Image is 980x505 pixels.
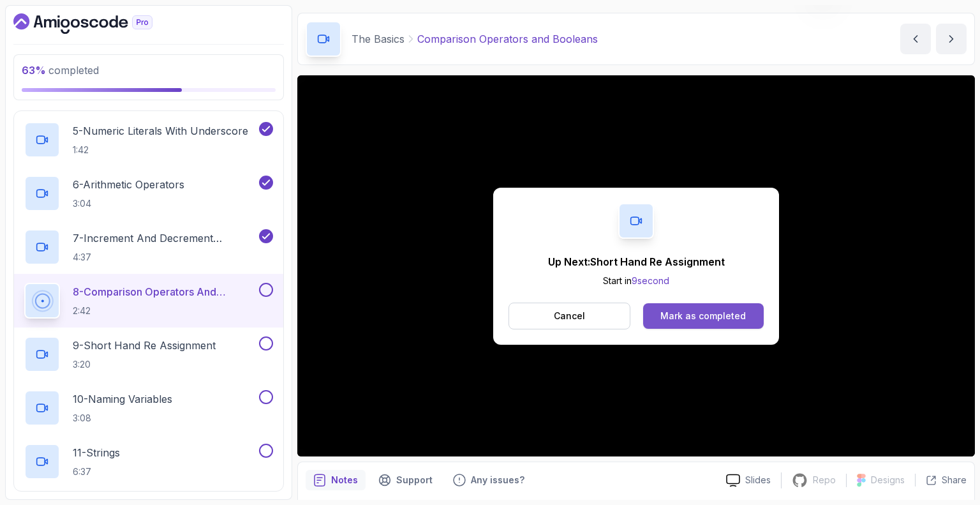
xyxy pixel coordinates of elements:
p: 1:42 [73,144,248,156]
button: notes button [306,470,366,490]
button: Feedback button [445,470,532,490]
button: 9-Short Hand Re Assignment3:20 [24,336,273,372]
a: Slides [716,474,781,487]
p: 8 - Comparison Operators and Booleans [73,284,256,299]
p: The Basics [352,31,405,47]
button: Mark as completed [643,303,764,329]
span: completed [22,64,99,77]
p: 3:08 [73,412,172,425]
p: 7 - Increment And Decrement Operators [73,230,256,246]
button: next content [936,24,967,54]
p: 6:37 [73,465,120,478]
p: Designs [871,474,905,486]
button: 6-Arithmetic Operators3:04 [24,176,273,211]
span: 9 second [632,275,669,286]
p: Support [396,474,433,486]
button: 7-Increment And Decrement Operators4:37 [24,229,273,265]
p: Any issues? [471,474,524,486]
button: 5-Numeric Literals With Underscore1:42 [24,122,273,158]
p: 6 - Arithmetic Operators [73,177,184,192]
p: 3:20 [73,358,216,371]
p: 3:04 [73,197,184,210]
p: 5 - Numeric Literals With Underscore [73,123,248,139]
p: 2:42 [73,305,256,317]
p: Notes [331,474,358,486]
button: Cancel [509,303,630,329]
div: Mark as completed [660,310,746,322]
p: Start in [548,275,725,287]
span: 63 % [22,64,46,77]
p: 10 - Naming Variables [73,391,172,407]
button: 11-Strings6:37 [24,444,273,479]
button: 8-Comparison Operators and Booleans2:42 [24,283,273,319]
button: previous content [900,24,931,54]
p: Up Next: Short Hand Re Assignment [548,254,725,269]
p: 9 - Short Hand Re Assignment [73,338,216,353]
p: Slides [745,474,771,486]
p: Share [942,474,967,486]
button: Support button [371,470,440,490]
iframe: 8 - Comparision Operators [297,75,975,456]
p: Cancel [554,310,585,322]
p: Comparison Operators and Booleans [417,31,598,47]
button: 10-Naming Variables3:08 [24,390,273,426]
button: Share [915,474,967,486]
p: Repo [813,474,836,486]
a: Dashboard [13,13,182,34]
p: 4:37 [73,251,256,264]
p: 11 - Strings [73,445,120,460]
